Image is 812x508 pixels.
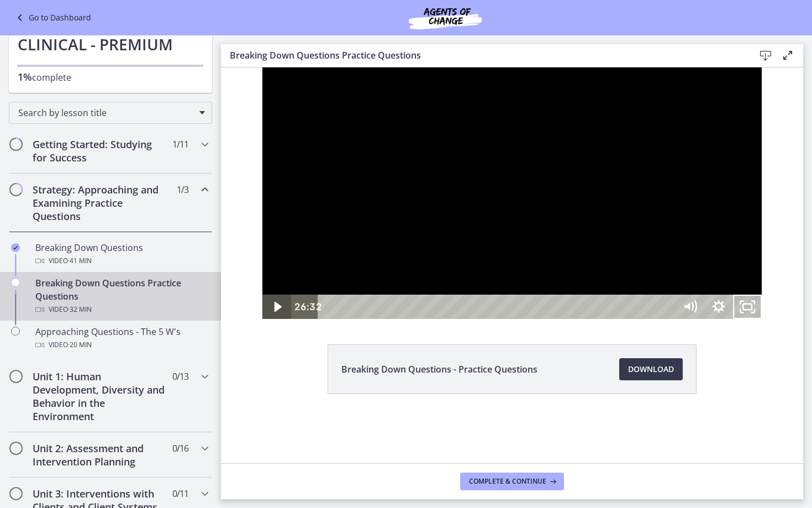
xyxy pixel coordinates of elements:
h2: Unit 1: Human Development, Diversity and Behavior in the Environment [33,370,167,423]
span: Search by lesson title [18,107,194,119]
p: complete [18,70,203,84]
div: Breaking Down Questions [35,241,208,268]
div: Search by lesson title [9,102,212,124]
div: Approaching Questions - The 5 W's [35,325,208,352]
span: · 20 min [68,338,92,352]
span: 1 / 11 [172,138,188,151]
h3: Breaking Down Questions Practice Questions [230,49,737,62]
span: 1 / 3 [177,183,188,196]
button: Unfullscreen [512,227,541,252]
span: 0 / 13 [172,370,188,383]
button: Show settings menu [483,227,512,252]
span: Breaking Down Questions - Practice Questions [341,363,537,376]
button: Mute [455,227,483,252]
div: Video [35,303,208,316]
div: Video [35,338,208,352]
button: Complete & continue [460,473,564,490]
span: 0 / 16 [172,442,188,455]
h2: Strategy: Approaching and Examining Practice Questions [33,183,167,223]
img: Agents of Change [379,4,512,31]
a: Go to Dashboard [13,11,91,24]
h2: Unit 2: Assessment and Intervention Planning [33,442,167,468]
h2: Getting Started: Studying for Success [33,138,167,164]
span: · 32 min [68,303,92,316]
span: 1% [18,70,32,83]
div: Breaking Down Questions Practice Questions [35,276,208,316]
span: Complete & continue [469,477,546,486]
iframe: Video Lesson [221,67,803,319]
span: 0 / 11 [172,487,188,500]
span: Download [628,363,674,376]
a: Download [619,358,683,380]
span: · 41 min [68,254,92,268]
div: Video [35,254,208,268]
i: Completed [11,243,20,252]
